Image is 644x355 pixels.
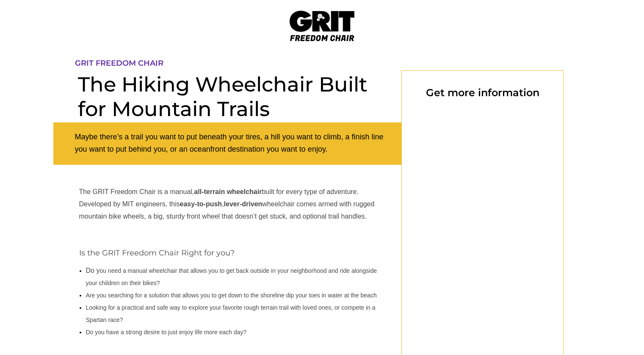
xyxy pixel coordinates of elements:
span: Are you searching for a solution that allows you to get down to the shoreline dip your toes in wa... [86,292,377,299]
span: Do y [86,267,100,274]
span: ou need a manual wheelchair that allows you to get back outside in your neighborhood and ride alo... [86,267,377,286]
span: Is the GRIT Freedom Chair Right for you? [79,248,235,258]
span: Maybe there’s a trail you want to put beneath your tires, a hill you want to climb, a finish line... [75,133,384,153]
span: GRIT FREEDOM CHAIR [75,58,163,68]
span: The Hiking Wheelchair Built for Mountain Trails [78,72,368,121]
strong: all-terrain wheelchair [194,188,262,195]
span: Do you have a strong desire to just enjoy life more each day? [86,329,247,336]
span: Get more information [426,86,539,99]
span: The GRIT Freedom Chair is a manual, built for every type of adventure. Developed by MIT engineers... [79,188,375,220]
strong: easy-to-push [180,200,222,208]
span: Looking for a practical and safe way to explore your favorite rough terrain trail with loved ones... [86,304,376,323]
strong: lever-driven [224,200,263,208]
iframe: Form 0 [416,111,549,347]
